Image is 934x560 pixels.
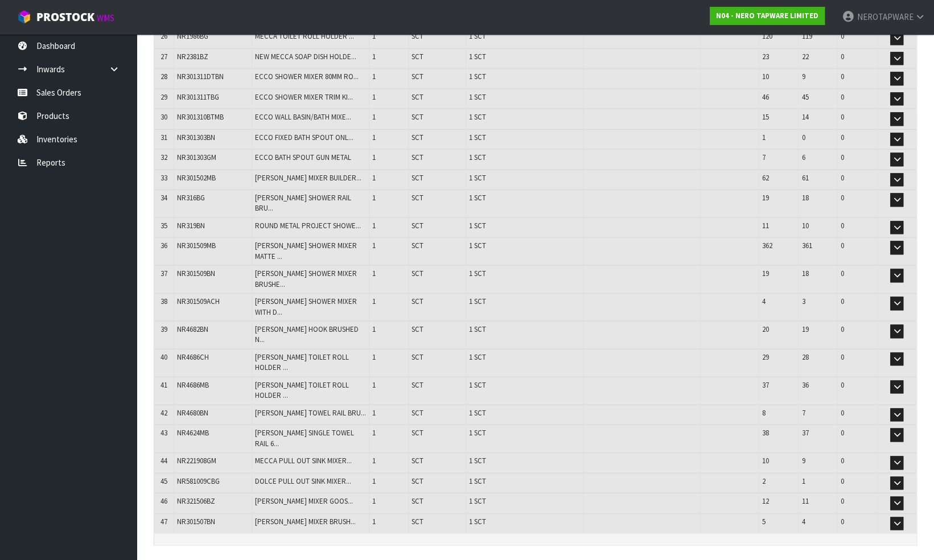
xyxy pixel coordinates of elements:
[177,352,209,362] span: NR4686CH
[801,269,808,278] span: 18
[177,221,205,230] span: NR319BN
[161,112,167,122] span: 30
[841,428,844,438] span: 0
[469,173,486,183] span: 1 SCT
[255,408,366,418] span: [PERSON_NAME] TOWEL RAIL BRU...
[412,324,423,334] span: SCT
[372,297,376,306] span: 1
[841,52,844,61] span: 0
[801,517,805,526] span: 4
[161,92,167,102] span: 29
[177,476,220,486] span: NR581009CBG
[762,133,766,142] span: 1
[469,297,486,306] span: 1 SCT
[17,10,31,24] img: cube-alt.png
[801,456,805,466] span: 9
[801,428,808,438] span: 37
[469,112,486,122] span: 1 SCT
[801,297,805,306] span: 3
[412,92,423,102] span: SCT
[841,92,844,102] span: 0
[841,352,844,362] span: 0
[255,269,357,289] span: [PERSON_NAME] SHOWER MIXER BRUSHE...
[469,352,486,362] span: 1 SCT
[801,324,808,334] span: 19
[469,72,486,81] span: 1 SCT
[255,173,361,183] span: [PERSON_NAME] MIXER BUILDER...
[177,380,209,390] span: NR4686MB
[841,476,844,486] span: 0
[372,476,376,486] span: 1
[801,133,805,142] span: 0
[412,31,423,41] span: SCT
[372,496,376,506] span: 1
[801,193,808,203] span: 18
[177,517,215,526] span: NR301507BN
[762,221,769,230] span: 11
[412,221,423,230] span: SCT
[161,31,167,41] span: 26
[255,324,359,344] span: [PERSON_NAME] HOOK BRUSHED N...
[161,72,167,81] span: 28
[469,153,486,162] span: 1 SCT
[177,92,219,102] span: NR301311TBG
[255,31,354,41] span: MECCA TOILET ROLL HOLDER ...
[469,221,486,230] span: 1 SCT
[255,92,353,102] span: ECCO SHOWER MIXER TRIM KI...
[161,221,167,230] span: 35
[372,517,376,526] span: 1
[372,380,376,390] span: 1
[177,241,216,250] span: NR301509MB
[841,324,844,334] span: 0
[762,324,769,334] span: 20
[412,297,423,306] span: SCT
[412,269,423,278] span: SCT
[841,72,844,81] span: 0
[841,112,844,122] span: 0
[177,72,224,81] span: NR301311DTBN
[412,133,423,142] span: SCT
[161,352,167,362] span: 40
[762,92,769,102] span: 46
[801,352,808,362] span: 28
[372,92,376,102] span: 1
[372,408,376,418] span: 1
[801,92,808,102] span: 45
[177,112,224,122] span: NR301310BTMB
[841,153,844,162] span: 0
[412,476,423,486] span: SCT
[841,133,844,142] span: 0
[161,517,167,526] span: 47
[469,476,486,486] span: 1 SCT
[762,408,766,418] span: 8
[469,380,486,390] span: 1 SCT
[255,456,352,466] span: MECCA PULL OUT SINK MIXER...
[177,408,208,418] span: NR4680BN
[255,496,353,506] span: [PERSON_NAME] MIXER GOOS...
[762,476,766,486] span: 2
[372,241,376,250] span: 1
[716,11,818,20] strong: N04 - NERO TAPWARE LIMITED
[801,31,812,41] span: 119
[762,456,769,466] span: 10
[161,380,167,390] span: 41
[801,380,808,390] span: 36
[469,241,486,250] span: 1 SCT
[177,269,215,278] span: NR301509BN
[469,52,486,61] span: 1 SCT
[161,153,167,162] span: 32
[762,496,769,506] span: 12
[762,269,769,278] span: 19
[372,324,376,334] span: 1
[469,517,486,526] span: 1 SCT
[161,297,167,306] span: 38
[412,72,423,81] span: SCT
[372,428,376,438] span: 1
[762,297,766,306] span: 4
[762,241,772,250] span: 362
[177,496,215,506] span: NR321506BZ
[255,297,357,316] span: [PERSON_NAME] SHOWER MIXER WITH D...
[469,408,486,418] span: 1 SCT
[161,133,167,142] span: 31
[412,52,423,61] span: SCT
